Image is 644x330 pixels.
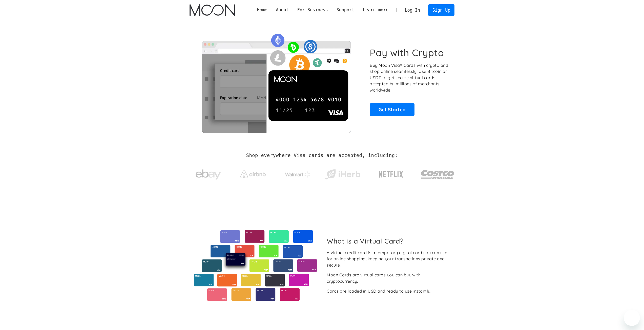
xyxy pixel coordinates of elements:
[190,30,363,133] img: Moon Cards let you spend your crypto anywhere Visa is accepted.
[190,4,235,16] a: home
[332,7,359,13] div: Support
[359,7,393,13] div: Learn more
[370,47,444,58] h1: Pay with Crypto
[370,62,449,93] p: Buy Moon Visa® Cards with crypto and shop online seamlessly! Use Bitcoin or USDT to get secure vi...
[293,7,332,13] div: For Business
[324,163,361,184] a: iHerb
[279,166,317,180] a: Walmart
[253,7,272,13] a: Home
[336,7,354,13] div: Support
[190,4,235,16] img: Moon Logo
[196,167,221,183] img: ebay
[327,272,450,284] div: Moon Cards are virtual cards you can buy with cryptocurrency.
[401,5,424,16] a: Log In
[190,162,227,185] a: ebay
[272,7,293,13] div: About
[327,250,450,268] div: A virtual credit card is a temporary digital card you can use for online shopping, keeping your t...
[324,168,361,181] img: iHerb
[624,310,640,326] iframe: Button to launch messaging window
[234,165,272,181] a: Airbnb
[193,230,318,301] img: Virtual cards from Moon
[368,163,414,183] a: Netflix
[378,168,404,181] img: Netflix
[246,153,398,158] h2: Shop everywhere Visa cards are accepted, including:
[370,103,414,116] a: Get Started
[421,165,455,184] img: Costco
[327,288,431,294] div: Cards are loaded in USD and ready to use instantly.
[327,237,450,245] h2: What is a Virtual Card?
[240,170,266,178] img: Airbnb
[428,4,454,16] a: Sign Up
[363,7,388,13] div: Learn more
[297,7,328,13] div: For Business
[285,171,310,178] img: Walmart
[276,7,289,13] div: About
[421,160,455,186] a: Costco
